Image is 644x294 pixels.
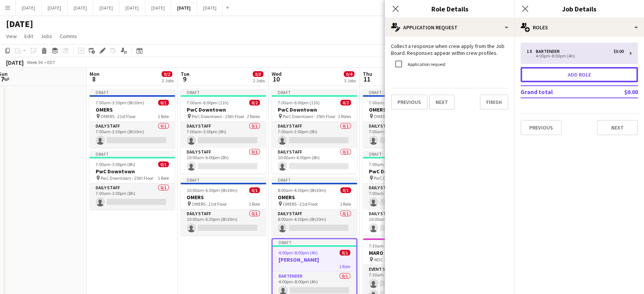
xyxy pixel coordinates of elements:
[181,122,266,148] app-card-role: Daily Staff0/17:00am-3:00pm (8h)
[6,59,24,66] div: [DATE]
[521,86,602,98] td: Grand total
[181,70,189,77] span: Tue
[93,0,119,15] button: [DATE]
[181,89,266,174] app-job-card: Draft7:00am-6:00pm (11h)0/2PwC Downtown PwC Downtown - 25th Floor2 RolesDaily Staff0/17:00am-3:00...
[272,122,357,148] app-card-role: Daily Staff0/17:00am-3:00pm (8h)
[90,89,175,148] app-job-card: Draft7:00am-3:30pm (8h30m)0/1OMERS OMERS - 21st Floor1 RoleDaily Staff0/17:00am-3:30pm (8h30m)
[247,113,260,119] span: 2 Roles
[181,177,266,235] app-job-card: Draft10:00am-6:30pm (8h30m)0/1OMERS OMERS - 21st Floor1 RoleDaily Staff0/110:00am-6:30pm (8h30m)
[363,168,448,175] h3: PwC Downtown
[181,148,266,174] app-card-role: Daily Staff0/110:00am-6:00pm (8h)
[344,78,356,83] div: 3 Jobs
[16,0,42,15] button: [DATE]
[90,122,175,148] app-card-role: Daily Staff0/17:00am-3:30pm (8h30m)
[90,168,175,175] h3: PwC Downtown
[181,106,266,113] h3: PwC Downtown
[363,151,448,235] app-job-card: Draft7:00am-6:00pm (11h)0/2PwC Downtown PwC Downtown - 25th Floor2 RolesDaily Staff0/17:00am-3:00...
[480,94,508,110] button: Finish
[340,187,351,193] span: 0/1
[90,70,99,77] span: Mon
[363,89,448,148] app-job-card: Draft7:00am-3:30pm (8h30m)0/1OMERS OMERS - 21st Floor1 RoleDaily Staff0/17:00am-3:30pm (8h30m)
[369,161,411,167] span: 7:00am-6:00pm (11h)
[363,70,372,77] span: Thu
[369,100,417,105] span: 7:00am-3:30pm (8h30m)
[338,113,351,119] span: 2 Roles
[391,94,428,110] button: Previous
[340,201,351,207] span: 1 Role
[3,31,20,41] a: View
[158,175,169,181] span: 1 Role
[385,4,514,14] h3: Role Details
[192,113,244,119] span: PwC Downtown - 25th Floor
[344,71,354,77] span: 0/4
[181,194,266,201] h3: OMERS
[602,86,638,98] td: $0.00
[145,0,171,15] button: [DATE]
[363,89,448,95] div: Draft
[363,151,448,157] div: Draft
[614,49,624,54] div: $0.00
[279,250,318,256] span: 4:00pm-8:00pm (4h)
[90,151,175,157] div: Draft
[249,201,260,207] span: 1 Role
[181,177,266,183] div: Draft
[38,31,55,41] a: Jobs
[25,59,44,65] span: Week 36
[90,184,175,209] app-card-role: Daily Staff0/17:00am-3:00pm (8h)
[340,250,350,256] span: 0/1
[429,94,455,110] button: Next
[47,59,55,65] div: EDT
[162,71,172,77] span: 0/2
[363,209,448,235] app-card-role: Daily Staff0/110:00am-6:00pm (8h)
[272,177,357,235] app-job-card: Draft8:00am-4:30pm (8h30m)0/1OMERS OMERS - 21st Floor1 RoleDaily Staff0/18:00am-4:30pm (8h30m)
[283,201,318,207] span: OMERS - 21st Floor
[192,201,227,207] span: OMERS - 21st Floor
[96,100,144,105] span: 7:00am-3:30pm (8h30m)
[249,187,260,193] span: 0/1
[158,113,169,119] span: 1 Role
[278,100,320,105] span: 7:00am-6:00pm (11h)
[181,209,266,235] app-card-role: Daily Staff0/110:00am-6:30pm (8h30m)
[527,49,536,54] div: 1 x
[597,120,638,135] button: Next
[272,89,357,174] div: Draft7:00am-6:00pm (11h)0/2PwC Downtown PwC Downtown - 25th Floor2 RolesDaily Staff0/17:00am-3:00...
[340,100,351,105] span: 0/2
[272,256,356,263] h3: [PERSON_NAME]
[249,100,260,105] span: 0/2
[272,148,357,174] app-card-role: Daily Staff0/110:00am-6:00pm (8h)
[41,33,52,40] span: Jobs
[181,89,266,95] div: Draft
[271,75,282,83] span: 10
[253,78,265,83] div: 2 Jobs
[272,177,357,183] div: Draft
[514,18,644,37] div: Roles
[90,89,175,95] div: Draft
[101,113,136,119] span: OMERS - 21st Floor
[158,161,169,167] span: 0/1
[179,75,189,83] span: 9
[67,0,93,15] button: [DATE]
[374,257,428,262] span: WDC - [GEOGRAPHIC_DATA]
[391,43,508,56] p: Collect a response when crew apply from the Job Board. Responses appear within crew profiles.
[339,264,350,269] span: 1 Role
[197,0,223,15] button: [DATE]
[385,18,514,37] div: Application Request
[162,78,174,83] div: 2 Jobs
[187,100,229,105] span: 7:00am-6:00pm (11h)
[60,33,77,40] span: Comms
[363,249,448,256] h3: MARO - TJX
[369,243,409,249] span: 7:30am-2:30pm (7h)
[514,4,644,14] h3: Job Details
[406,61,445,67] label: Application request
[283,113,335,119] span: PwC Downtown - 25th Floor
[90,151,175,209] app-job-card: Draft7:00am-3:00pm (8h)0/1PwC Downtown PwC Downtown - 25th Floor1 RoleDaily Staff0/17:00am-3:00pm...
[57,31,80,41] a: Comms
[521,120,562,135] button: Previous
[536,49,563,54] div: Bartender
[272,209,357,235] app-card-role: Daily Staff0/18:00am-4:30pm (8h30m)
[278,187,326,193] span: 8:00am-4:30pm (8h30m)
[272,239,356,245] div: Draft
